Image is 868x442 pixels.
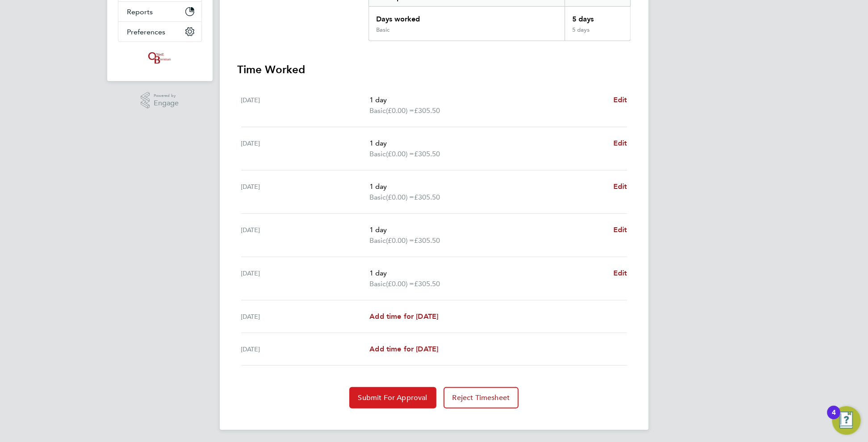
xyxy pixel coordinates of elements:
[613,269,627,277] span: Edit
[241,138,370,159] div: [DATE]
[369,268,606,279] p: 1 day
[613,268,627,279] a: Edit
[613,225,627,235] a: Edit
[613,96,627,104] span: Edit
[349,387,436,409] button: Submit For Approval
[613,182,627,191] span: Edit
[386,236,414,245] span: (£0.00) =
[241,225,370,246] div: [DATE]
[414,236,440,245] span: £305.50
[369,95,606,105] p: 1 day
[565,7,630,26] div: 5 days
[613,95,627,105] a: Edit
[238,63,631,77] h3: Time Worked
[369,345,438,353] span: Add time for [DATE]
[369,181,606,192] p: 1 day
[118,2,201,21] button: Reports
[154,92,179,100] span: Powered by
[154,100,179,107] span: Engage
[613,225,627,234] span: Edit
[386,193,414,201] span: (£0.00) =
[444,387,519,409] button: Reject Timesheet
[369,7,565,26] div: Days worked
[565,26,630,41] div: 5 days
[613,181,627,192] a: Edit
[453,393,510,402] span: Reject Timesheet
[369,312,438,321] span: Add time for [DATE]
[369,344,438,354] a: Add time for [DATE]
[832,406,861,435] button: Open Resource Center, 4 new notifications
[832,413,836,424] div: 4
[369,235,386,246] span: Basic
[369,105,386,116] span: Basic
[376,26,390,33] div: Basic
[369,311,438,322] a: Add time for [DATE]
[369,138,606,149] p: 1 day
[241,268,370,289] div: [DATE]
[613,139,627,147] span: Edit
[241,181,370,203] div: [DATE]
[369,279,386,289] span: Basic
[386,150,414,158] span: (£0.00) =
[369,192,386,203] span: Basic
[414,150,440,158] span: £305.50
[127,8,153,16] span: Reports
[358,393,428,402] span: Submit For Approval
[118,22,201,42] button: Preferences
[241,311,370,322] div: [DATE]
[127,28,166,36] span: Preferences
[414,193,440,201] span: £305.50
[147,51,172,65] img: oneillandbrennan-logo-retina.png
[386,106,414,115] span: (£0.00) =
[241,344,370,354] div: [DATE]
[414,279,440,288] span: £305.50
[613,138,627,149] a: Edit
[141,92,179,109] a: Powered byEngage
[369,149,386,159] span: Basic
[241,95,370,116] div: [DATE]
[118,51,202,65] a: Go to home page
[386,279,414,288] span: (£0.00) =
[414,106,440,115] span: £305.50
[369,225,606,235] p: 1 day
